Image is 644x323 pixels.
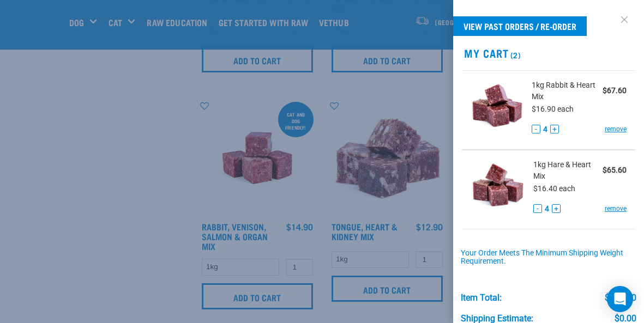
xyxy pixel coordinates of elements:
[471,159,525,215] img: Hare & Heart Mix
[543,124,547,135] span: 4
[471,80,523,136] img: Rabbit & Heart Mix
[532,105,574,113] span: $16.90 each
[605,293,636,303] div: $126.40
[509,53,521,57] span: (2)
[533,184,575,193] span: $16.40 each
[532,125,540,133] button: -
[605,204,627,214] a: remove
[607,286,633,312] div: Open Intercom Messenger
[461,249,637,266] div: Your order meets the minimum shipping weight requirement.
[533,159,603,182] span: 1kg Hare & Heart Mix
[603,86,627,95] strong: $67.60
[461,293,502,303] div: Item Total:
[453,47,644,59] h2: My Cart
[552,204,561,213] button: +
[533,204,542,213] button: -
[603,166,627,174] strong: $65.60
[545,203,549,215] span: 4
[605,124,627,134] a: remove
[453,16,587,36] a: View past orders / re-order
[550,125,559,133] button: +
[532,80,603,102] span: 1kg Rabbit & Heart Mix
